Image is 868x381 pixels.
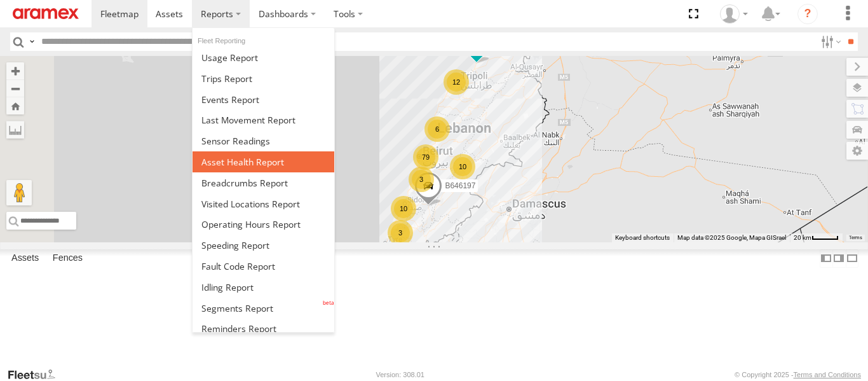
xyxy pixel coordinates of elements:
[849,235,862,240] a: Terms (opens in new tab)
[376,371,424,378] div: Version: 308.01
[193,277,334,298] a: Idling Report
[735,371,861,378] div: © Copyright 2025 -
[193,89,334,110] a: Full Events Report
[193,256,334,277] a: Fault Code Report
[193,130,334,151] a: Sensor Readings
[388,220,413,246] div: 3
[193,68,334,89] a: Trips Report
[444,69,469,95] div: 12
[193,235,334,256] a: Fleet Speed Report
[193,151,334,172] a: Asset Health Report
[677,234,786,241] span: Map data ©2025 Google, Mapa GISrael
[6,121,24,139] label: Measure
[794,234,811,241] span: 20 km
[820,249,832,268] label: Dock Summary Table to the Left
[193,172,334,193] a: Breadcrumbs Report
[790,233,843,242] button: Map scale: 20 km per 39 pixels
[7,368,65,381] a: Visit our Website
[193,109,334,130] a: Last Movement Report
[5,249,45,267] label: Assets
[615,233,670,242] button: Keyboard shortcuts
[846,249,858,268] label: Hide Summary Table
[450,154,475,179] div: 10
[413,144,438,170] div: 79
[13,8,79,19] img: aramex-logo.svg
[391,196,416,221] div: 10
[193,298,334,319] a: Segments Report
[193,319,334,340] a: Reminders Report
[846,142,868,160] label: Map Settings
[6,97,24,114] button: Zoom Home
[832,249,845,268] label: Dock Summary Table to the Right
[6,180,32,205] button: Drag Pegman onto the map to open Street View
[424,116,450,142] div: 6
[409,167,434,192] div: 3
[193,47,334,68] a: Usage Report
[6,62,24,80] button: Zoom in
[794,371,861,378] a: Terms and Conditions
[6,80,24,97] button: Zoom out
[816,32,843,51] label: Search Filter Options
[27,32,37,51] label: Search Query
[797,4,818,24] i: ?
[715,4,752,24] div: Mazen Siblini
[46,249,89,267] label: Fences
[445,181,475,190] span: B646197
[193,214,334,235] a: Asset Operating Hours Report
[193,193,334,214] a: Visited Locations Report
